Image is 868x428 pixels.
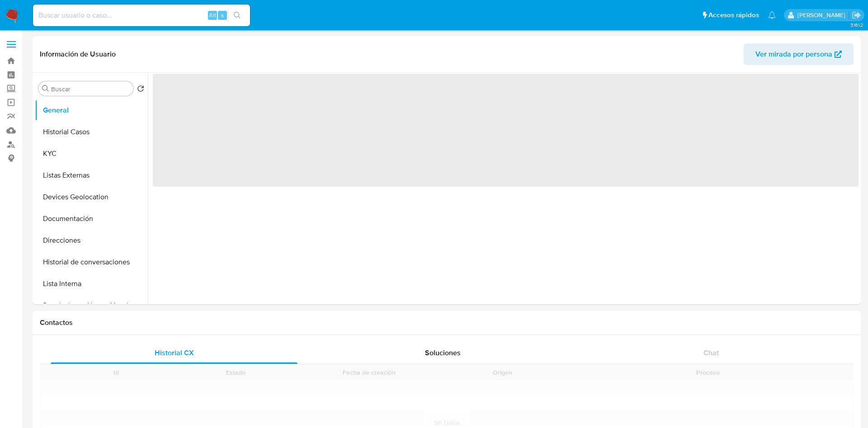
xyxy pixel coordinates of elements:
button: Restricciones Nuevo Mundo [35,295,148,316]
button: Devices Geolocation [35,186,148,208]
span: Chat [703,348,719,358]
input: Buscar usuario o caso... [33,9,250,21]
span: Ver mirada por persona [755,43,832,65]
button: Lista Interna [35,273,148,295]
p: ivonne.perezonofre@mercadolibre.com.mx [797,11,849,19]
button: KYC [35,143,148,165]
button: Buscar [42,85,49,92]
span: Alt [209,11,216,19]
span: Soluciones [425,348,461,358]
button: Listas Externas [35,165,148,186]
button: search-icon [228,9,246,22]
button: Volver al orden por defecto [137,85,144,95]
button: Direcciones [35,230,148,251]
span: s [221,11,224,19]
button: Historial de conversaciones [35,251,148,273]
h1: Información de Usuario [40,50,116,59]
span: Accesos rápidos [708,10,759,20]
a: Salir [852,10,861,20]
button: General [35,99,148,121]
button: Documentación [35,208,148,230]
input: Buscar [51,85,130,93]
span: Historial CX [155,348,194,358]
span: ‌ [153,74,859,187]
a: Notificaciones [768,11,776,19]
button: Historial Casos [35,121,148,143]
button: Ver mirada por persona [744,43,854,65]
h1: Contactos [40,318,854,327]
